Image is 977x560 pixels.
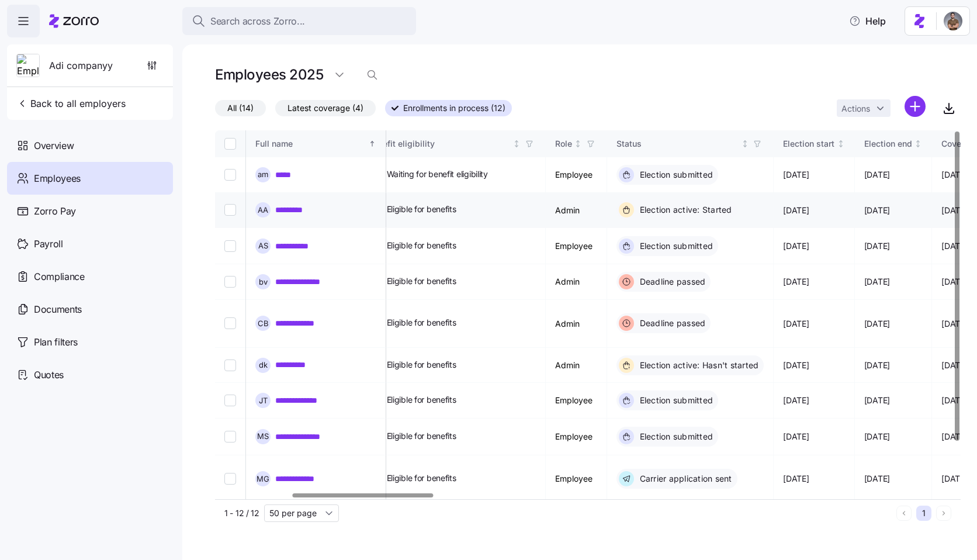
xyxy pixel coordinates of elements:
[7,326,173,358] a: Plan filters
[783,276,809,288] span: [DATE]
[257,475,269,483] span: M G
[34,335,78,350] span: Plan filters
[905,96,926,117] svg: add icon
[224,138,236,150] input: Select all records
[512,140,521,148] div: Not sorted
[783,169,809,181] span: [DATE]
[403,101,505,116] span: Enrollments in process (12)
[359,130,546,157] th: Benefit eligibilityNot sorted
[841,105,870,113] span: Actions
[34,171,81,186] span: Employees
[849,14,886,28] span: Help
[34,204,76,219] span: Zorro Pay
[224,507,259,519] span: 1 - 12 / 12
[944,12,962,30] img: 4405efb6-a4ff-4e3b-b971-a8a12b62b3ee-1719735568656.jpeg
[914,140,922,148] div: Not sorted
[864,359,890,371] span: [DATE]
[287,101,363,116] span: Latest coverage (4)
[387,317,456,329] span: Eligible for benefits
[259,278,268,286] span: b v
[783,431,809,443] span: [DATE]
[546,130,607,157] th: RoleNot sorted
[7,227,173,260] a: Payroll
[387,472,456,484] span: Eligible for benefits
[783,137,834,150] div: Election start
[224,240,236,252] input: Select record 3
[555,137,572,150] div: Role
[224,431,236,443] input: Select record 8
[368,137,511,150] div: Benefit eligibility
[7,195,173,227] a: Zorro Pay
[224,204,236,216] input: Select record 2
[636,169,713,181] span: Election submitted
[387,275,456,287] span: Eligible for benefits
[941,240,967,252] span: [DATE]
[210,14,305,29] span: Search across Zorro...
[607,130,774,157] th: StatusNot sorted
[258,171,268,178] span: a m
[387,240,456,251] span: Eligible for benefits
[224,395,236,406] input: Select record 7
[936,506,951,521] button: Next page
[636,240,713,252] span: Election submitted
[636,473,732,485] span: Carrier application sent
[941,473,967,485] span: [DATE]
[864,318,890,330] span: [DATE]
[259,397,268,405] span: J T
[7,293,173,326] a: Documents
[636,204,732,216] span: Election active: Started
[258,320,269,327] span: C B
[546,228,607,264] td: Employee
[864,240,890,252] span: [DATE]
[546,455,607,503] td: Employee
[941,431,967,443] span: [DATE]
[616,137,739,150] div: Status
[224,169,236,181] input: Select record 1
[840,9,895,33] button: Help
[215,65,323,84] h1: Employees 2025
[941,169,967,181] span: [DATE]
[783,240,809,252] span: [DATE]
[941,276,967,288] span: [DATE]
[546,419,607,455] td: Employee
[387,168,488,180] span: Waiting for benefit eligibility
[34,302,82,317] span: Documents
[7,260,173,293] a: Compliance
[7,162,173,195] a: Employees
[368,140,376,148] div: Sorted ascending
[12,92,130,115] button: Back to all employers
[916,506,931,521] button: 1
[17,54,39,78] img: Employer logo
[49,58,113,73] span: Adi companyy
[864,276,890,288] span: [DATE]
[7,129,173,162] a: Overview
[16,96,126,110] span: Back to all employers
[257,433,269,440] span: M S
[864,395,890,406] span: [DATE]
[837,99,891,117] button: Actions
[783,395,809,406] span: [DATE]
[636,359,759,371] span: Election active: Hasn't started
[546,193,607,228] td: Admin
[837,140,845,148] div: Not sorted
[546,157,607,193] td: Employee
[546,348,607,383] td: Admin
[34,269,85,284] span: Compliance
[864,169,890,181] span: [DATE]
[546,300,607,348] td: Admin
[34,368,64,382] span: Quotes
[224,276,236,288] input: Select record 4
[246,130,386,157] th: Full nameSorted ascending
[636,276,706,288] span: Deadline passed
[34,139,74,153] span: Overview
[941,395,967,406] span: [DATE]
[224,317,236,329] input: Select record 5
[896,506,912,521] button: Previous page
[741,140,749,148] div: Not sorted
[864,205,890,216] span: [DATE]
[941,318,967,330] span: [DATE]
[774,130,855,157] th: Election startNot sorted
[224,473,236,485] input: Select record 9
[636,317,706,329] span: Deadline passed
[546,383,607,419] td: Employee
